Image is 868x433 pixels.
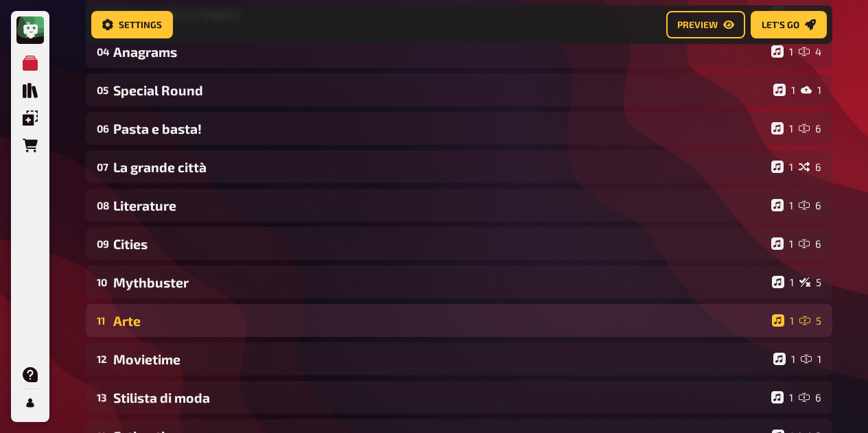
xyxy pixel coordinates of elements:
[799,391,821,403] div: 6
[113,121,766,137] div: Pasta e basta!
[801,84,821,96] div: 1
[113,313,766,329] div: Arte
[799,237,821,250] div: 6
[799,45,821,58] div: 4
[799,276,821,288] div: 5
[97,84,108,96] div: 05
[677,20,718,30] span: Preview
[97,122,108,134] div: 06
[771,199,793,211] div: 1
[762,20,799,30] span: Let's go
[801,353,821,365] div: 1
[772,314,794,327] div: 1
[91,11,173,38] button: Settings
[113,390,766,406] div: Stilista di moda
[97,314,108,327] div: 11
[97,199,108,211] div: 08
[771,45,793,58] div: 1
[113,351,768,367] div: Movietime
[799,161,821,173] div: 6
[97,45,108,58] div: 04
[799,199,821,211] div: 6
[799,314,821,327] div: 5
[113,159,766,175] div: La grande città
[771,391,793,403] div: 1
[773,84,795,96] div: 1
[773,353,795,365] div: 1
[772,276,794,288] div: 1
[113,198,766,213] div: Literature
[97,391,108,403] div: 13
[771,122,793,134] div: 1
[113,236,766,252] div: Cities
[666,11,745,38] button: Preview
[113,274,766,290] div: Mythbuster
[771,237,793,250] div: 1
[97,161,108,173] div: 07
[751,11,827,38] button: Let's go
[113,82,768,98] div: Special Round
[799,122,821,134] div: 6
[771,161,793,173] div: 1
[97,276,108,288] div: 10
[113,44,766,60] div: Anagrams
[119,20,162,30] span: Settings
[97,353,108,365] div: 12
[97,237,108,250] div: 09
